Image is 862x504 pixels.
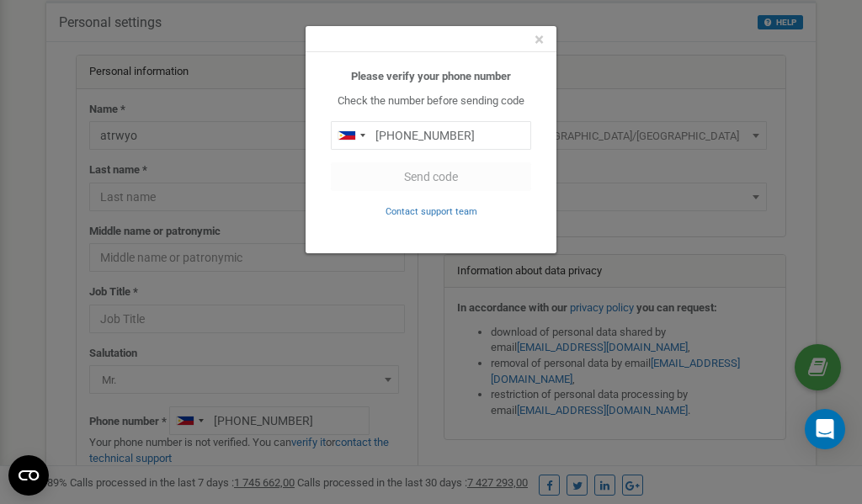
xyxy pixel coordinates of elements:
span: × [535,29,544,50]
button: Open CMP widget [8,455,49,496]
input: 0905 123 4567 [331,121,531,150]
button: Close [535,31,544,49]
p: Check the number before sending code [331,93,531,109]
div: Open Intercom Messenger [805,409,845,449]
small: Contact support team [386,206,477,217]
b: Please verify your phone number [351,70,511,82]
a: Contact support team [386,204,477,217]
div: Telephone country code [332,122,370,149]
button: Send code [331,162,531,191]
